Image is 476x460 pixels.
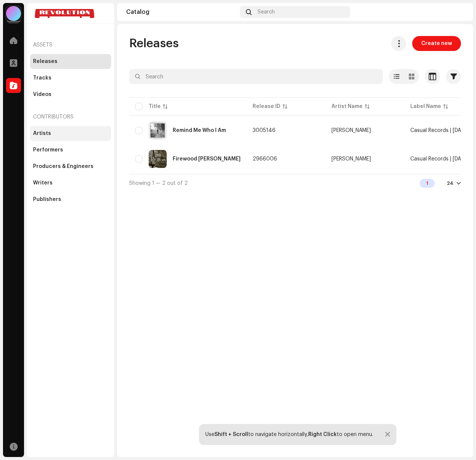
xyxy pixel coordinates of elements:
div: Performers [33,147,63,153]
re-m-nav-item: Performers [30,142,111,157]
div: Title [149,103,161,110]
re-a-nav-header: Contributors [30,108,111,126]
img: 844031c6-a2c5-43b2-bcc6-6d4a80fe5b64 [149,121,167,139]
button: Create new [412,36,461,51]
span: Releases [129,36,179,51]
div: 24 [447,180,453,186]
div: Publishers [33,196,61,202]
div: Tracks [33,75,51,81]
div: Artists [33,130,51,136]
re-m-nav-item: Producers & Engineers [30,159,111,174]
div: Catalog [126,9,237,15]
re-a-nav-header: Assets [30,36,111,54]
span: Search [258,9,275,15]
div: Producers & Engineers [33,163,93,169]
div: Label Name [410,103,441,110]
re-m-nav-item: Artists [30,126,111,141]
strong: Right Click [308,432,337,437]
span: Showing 1 — 2 out of 2 [129,181,188,186]
re-m-nav-item: Publishers [30,192,111,207]
div: Artist Name [331,103,363,110]
div: Releases [33,58,57,64]
re-m-nav-item: Videos [30,87,111,102]
re-m-nav-item: Tracks [30,70,111,85]
input: Search [129,69,383,84]
span: Johnny Dailey [331,128,398,133]
span: 2966006 [253,156,277,162]
strong: Shift + Scroll [214,432,248,437]
re-m-nav-item: Writers [30,175,111,190]
div: [PERSON_NAME] [331,156,371,162]
div: Firewood Joe [173,156,241,162]
div: Remind Me Who I Am [173,128,226,133]
span: 3005146 [253,128,276,133]
div: [PERSON_NAME] [331,128,371,133]
re-m-nav-item: Releases [30,54,111,69]
div: Release ID [253,103,280,110]
span: Johnny Dailey [331,156,398,162]
img: 1c8e6360-d57d-42b3-b1b4-7a181958ccb7 [452,6,464,18]
div: Writers [33,180,53,186]
img: 9054e2a0-94ce-4462-a319-b6526f615521 [149,150,167,168]
div: Videos [33,91,51,97]
div: 1 [420,179,435,188]
div: Use to navigate horizontally, to open menu. [205,432,373,438]
span: Create new [421,36,452,51]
